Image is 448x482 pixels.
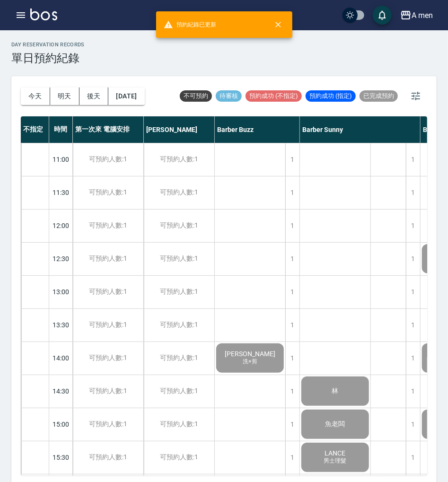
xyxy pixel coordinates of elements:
[216,92,242,100] span: 待審核
[164,20,217,29] span: 預約紀錄已更新
[49,408,73,441] div: 15:00
[73,243,143,275] div: 可預約人數:1
[285,143,299,176] div: 1
[246,92,302,100] span: 預約成功 (不指定)
[330,387,341,395] span: 林
[285,243,299,275] div: 1
[285,342,299,375] div: 1
[324,420,347,429] span: 魚老闆
[144,176,214,209] div: 可預約人數:1
[144,441,214,474] div: 可預約人數:1
[285,176,299,209] div: 1
[285,441,299,474] div: 1
[49,375,73,408] div: 14:30
[285,408,299,441] div: 1
[406,176,420,209] div: 1
[49,308,73,342] div: 13:30
[412,9,433,21] div: A men
[406,143,420,176] div: 1
[144,143,214,176] div: 可預約人數:1
[373,6,392,25] button: save
[285,276,299,308] div: 1
[285,375,299,408] div: 1
[73,176,143,209] div: 可預約人數:1
[144,276,214,308] div: 可預約人數:1
[144,408,214,441] div: 可預約人數:1
[144,210,214,242] div: 可預約人數:1
[406,243,420,275] div: 1
[285,309,299,342] div: 1
[73,375,143,408] div: 可預約人數:1
[223,350,277,358] span: [PERSON_NAME]
[49,275,73,308] div: 13:00
[108,88,144,105] button: [DATE]
[49,209,73,242] div: 12:00
[144,342,214,375] div: 可預約人數:1
[322,457,349,465] span: 男士理髮
[73,143,143,176] div: 可預約人數:1
[49,342,73,375] div: 14:00
[79,88,109,105] button: 後天
[406,309,420,342] div: 1
[11,52,85,65] h3: 單日預約紀錄
[241,358,259,366] span: 洗+剪
[73,309,143,342] div: 可預約人數:1
[406,210,420,242] div: 1
[49,176,73,209] div: 11:30
[73,342,143,375] div: 可預約人數:1
[73,276,143,308] div: 可預約人數:1
[144,116,215,143] div: [PERSON_NAME]
[406,375,420,408] div: 1
[406,408,420,441] div: 1
[73,116,144,143] div: 第一次來 電腦安排
[49,441,73,474] div: 15:30
[406,342,420,375] div: 1
[180,92,212,100] span: 不可預約
[73,210,143,242] div: 可預約人數:1
[73,441,143,474] div: 可預約人數:1
[285,210,299,242] div: 1
[144,375,214,408] div: 可預約人數:1
[215,116,300,143] div: Barber Buzz
[300,116,421,143] div: Barber Sunny
[21,116,49,143] div: 不指定
[323,449,348,457] span: LANCE
[406,276,420,308] div: 1
[73,408,143,441] div: 可預約人數:1
[268,14,289,35] button: close
[144,309,214,342] div: 可預約人數:1
[30,9,57,20] img: Logo
[21,88,50,105] button: 今天
[49,143,73,176] div: 11:00
[306,92,356,100] span: 預約成功 (指定)
[11,42,85,48] h2: day Reservation records
[50,88,79,105] button: 明天
[49,116,73,143] div: 時間
[396,6,437,25] button: A men
[406,441,420,474] div: 1
[144,243,214,275] div: 可預約人數:1
[360,92,398,100] span: 已完成預約
[49,242,73,275] div: 12:30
